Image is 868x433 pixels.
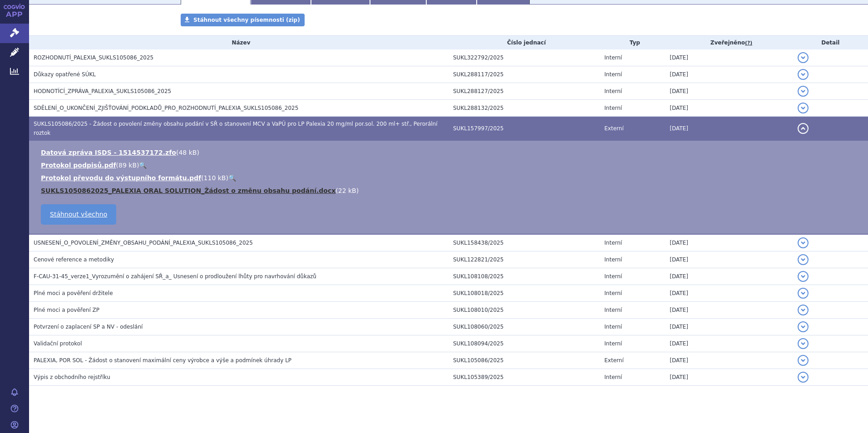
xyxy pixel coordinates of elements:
[34,273,316,280] span: F-CAU-31-45_verze1_Vyrozumění o zahájení SŘ_a_ Usnesení o prodloužení lhůty pro navrhování důkazů
[449,117,600,141] td: SUKL157997/2025
[449,285,600,302] td: SUKL108018/2025
[34,357,291,364] span: PALEXIA, POR SOL - Žádost o stanovení maximální ceny výrobce a výše a podmínek úhrady LP
[34,256,114,263] span: Cenové reference a metodiky
[665,234,793,251] td: [DATE]
[449,100,600,117] td: SUKL288132/2025
[798,103,809,113] button: detail
[604,273,622,280] span: Interní
[604,357,623,364] span: Externí
[449,66,600,83] td: SUKL288117/2025
[449,234,600,251] td: SUKL158438/2025
[665,100,793,117] td: [DATE]
[798,123,809,134] button: detail
[34,240,253,246] span: USNESENÍ_O_POVOLENÍ_ZMĚNY_OBSAHU_PODÁNÍ_PALEXIA_SUKLS105086_2025
[665,49,793,66] td: [DATE]
[449,352,600,369] td: SUKL105086/2025
[34,324,143,330] span: Potvrzení o zaplacení SP a NV - odeslání
[665,352,793,369] td: [DATE]
[193,17,300,23] span: Stáhnout všechny písemnosti (zip)
[449,268,600,285] td: SUKL108108/2025
[34,374,110,380] span: Výpis z obchodního rejstříku
[604,54,622,61] span: Interní
[798,288,809,299] button: detail
[665,335,793,352] td: [DATE]
[665,302,793,319] td: [DATE]
[798,69,809,80] button: detail
[798,86,809,97] button: detail
[665,117,793,141] td: [DATE]
[798,254,809,265] button: detail
[449,302,600,319] td: SUKL108010/2025
[798,321,809,332] button: detail
[41,162,116,169] a: Protokol podpisů.pdf
[665,319,793,335] td: [DATE]
[338,187,356,194] span: 22 kB
[34,88,171,94] span: HODNOTÍCÍ_ZPRÁVA_PALEXIA_SUKLS105086_2025
[665,285,793,302] td: [DATE]
[41,186,859,195] li: ( )
[41,187,335,194] a: SUKLS1050862025_PALEXIA ORAL SOLUTION_Žádost o změnu obsahu podání.docx
[604,340,622,347] span: Interní
[41,174,201,182] a: Protokol převodu do výstupního formátu.pdf
[798,305,809,315] button: detail
[29,36,449,49] th: Název
[449,369,600,386] td: SUKL105389/2025
[665,66,793,83] td: [DATE]
[798,271,809,282] button: detail
[604,105,622,111] span: Interní
[41,148,859,157] li: ( )
[745,40,752,46] abbr: (?)
[449,319,600,335] td: SUKL108060/2025
[665,36,793,49] th: Zveřejněno
[449,49,600,66] td: SUKL322792/2025
[604,88,622,94] span: Interní
[449,36,600,49] th: Číslo jednací
[178,149,197,156] span: 48 kB
[798,355,809,366] button: detail
[604,290,622,296] span: Interní
[604,374,622,380] span: Interní
[181,14,305,26] a: Stáhnout všechny písemnosti (zip)
[798,237,809,248] button: detail
[41,204,116,225] a: Stáhnout všechno
[41,149,176,156] a: Datová zpráva ISDS - 1514537172.zfo
[665,83,793,100] td: [DATE]
[204,174,226,182] span: 110 kB
[34,290,113,296] span: Plné moci a pověření držitele
[34,71,96,78] span: Důkazy opatřené SÚKL
[449,83,600,100] td: SUKL288127/2025
[665,251,793,268] td: [DATE]
[34,54,153,61] span: ROZHODNUTÍ_PALEXIA_SUKLS105086_2025
[34,307,99,313] span: Plné moci a pověření ZP
[41,173,859,182] li: ( )
[665,369,793,386] td: [DATE]
[798,52,809,63] button: detail
[798,372,809,383] button: detail
[604,71,622,78] span: Interní
[34,105,298,111] span: SDĚLENÍ_O_UKONČENÍ_ZJIŠŤOVÁNÍ_PODKLADŮ_PRO_ROZHODNUTÍ_PALEXIA_SUKLS105086_2025
[665,268,793,285] td: [DATE]
[604,307,622,313] span: Interní
[449,335,600,352] td: SUKL108094/2025
[228,174,236,182] a: 🔍
[118,162,137,169] span: 89 kB
[793,36,868,49] th: Detail
[604,125,623,132] span: Externí
[604,256,622,263] span: Interní
[600,36,665,49] th: Typ
[34,121,438,136] span: SUKLS105086/2025 - Žádost o povolení změny obsahu podání v SŘ o stanovení MCV a VaPÚ pro LP Palex...
[798,338,809,349] button: detail
[34,340,82,347] span: Validační protokol
[139,162,147,169] a: 🔍
[604,324,622,330] span: Interní
[604,240,622,246] span: Interní
[41,161,859,170] li: ( )
[449,251,600,268] td: SUKL122821/2025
